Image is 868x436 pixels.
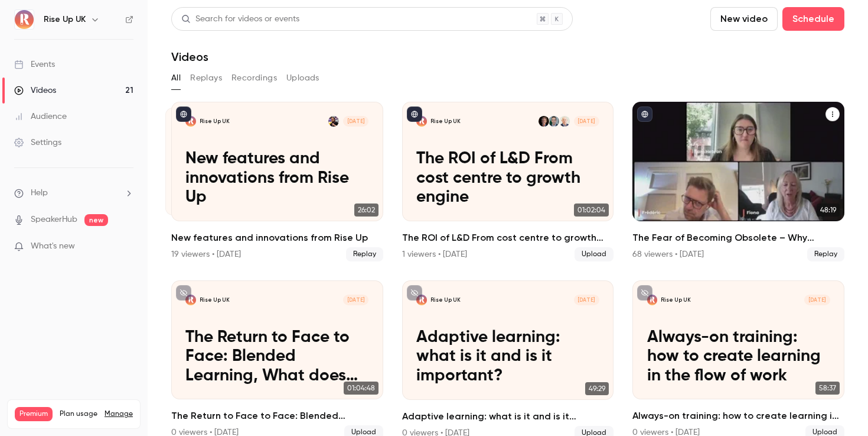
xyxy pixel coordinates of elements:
[190,69,222,88] button: Replays
[574,116,600,127] span: [DATE]
[14,111,67,122] div: Audience
[119,241,133,252] iframe: Noticeable Trigger
[710,7,778,31] button: New video
[15,407,53,421] span: Premium
[200,296,230,303] p: Rise Up UK
[44,14,86,25] h6: Rise Up UK
[15,10,34,29] img: Rise Up UK
[344,382,378,395] span: 01:04:48
[632,248,704,260] div: 68 viewers • [DATE]
[637,106,652,122] button: published
[575,247,614,261] span: Upload
[549,116,559,127] img: Arnaud Blachon
[60,409,97,419] span: Plan usage
[407,106,422,122] button: published
[31,187,48,199] span: Help
[585,382,609,395] span: 49:29
[231,69,277,88] button: Recordings
[407,285,422,301] button: unpublished
[84,214,108,226] span: new
[14,85,56,96] div: Videos
[402,102,614,261] a: The ROI of L&D From cost centre to growth engineRise Up UKAndy LancasterArnaud BlachonJosh Bersin...
[817,204,840,217] span: 48:19
[171,231,383,245] h2: New features and innovations from Rise Up
[402,231,614,245] h2: The ROI of L&D From cost centre to growth engine
[632,409,844,423] h2: Always-on training: how to create learning in the flow of work
[782,7,844,31] button: Schedule
[14,187,133,199] li: help-dropdown-opener
[539,116,549,127] img: Josh Bersin
[430,296,461,303] p: Rise Up UK
[402,102,614,261] li: The ROI of L&D From cost centre to growth engine
[416,149,599,206] p: The ROI of L&D From cost centre to growth engine
[430,118,461,125] p: Rise Up UK
[574,204,609,217] span: 01:02:04
[354,204,378,217] span: 26:02
[807,247,844,261] span: Replay
[185,149,368,206] p: New features and innovations from Rise Up
[31,214,77,226] a: SpeakerHub
[402,248,467,260] div: 1 viewers • [DATE]
[171,248,241,260] div: 19 viewers • [DATE]
[632,102,844,261] li: The Fear of Becoming Obsolete – Why Learning Cultures are Key to Combatting FOBO
[815,382,840,395] span: 58:37
[31,240,75,253] span: What's new
[343,116,369,127] span: [DATE]
[200,118,230,125] p: Rise Up UK
[632,231,844,245] h2: The Fear of Becoming Obsolete – Why Learning Cultures are Key to Combatting FOBO
[402,409,614,424] h2: Adaptive learning: what is it and is it important?
[14,59,55,70] div: Events
[176,106,191,122] button: published
[328,116,339,127] img: Glenn Diedrich
[171,7,844,429] section: Videos
[343,295,369,305] span: [DATE]
[661,296,691,303] p: Rise Up UK
[176,285,191,301] button: unpublished
[185,328,368,385] p: The Return to Face to Face: Blended Learning, What does that look like Post-Covid
[647,328,830,385] p: Always-on training: how to create learning in the flow of work
[416,328,599,385] p: Adaptive learning: what is it and is it important?
[181,13,299,25] div: Search for videos or events
[637,285,652,301] button: unpublished
[105,409,133,419] a: Manage
[559,116,570,127] img: Andy Lancaster
[171,102,383,261] li: New features and innovations from Rise Up
[14,137,61,148] div: Settings
[804,295,830,305] span: [DATE]
[574,295,600,305] span: [DATE]
[171,409,383,423] h2: The Return to Face to Face: Blended Learning, What does that look like Post-Covid
[171,102,383,261] a: New features and innovations from Rise UpRise Up UKGlenn Diedrich[DATE]New features and innovatio...
[632,102,844,261] a: 48:19The Fear of Becoming Obsolete – Why Learning Cultures are Key to Combatting FOBO68 viewers •...
[346,247,383,261] span: Replay
[171,50,208,64] h1: Videos
[171,69,181,88] button: All
[286,69,319,88] button: Uploads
